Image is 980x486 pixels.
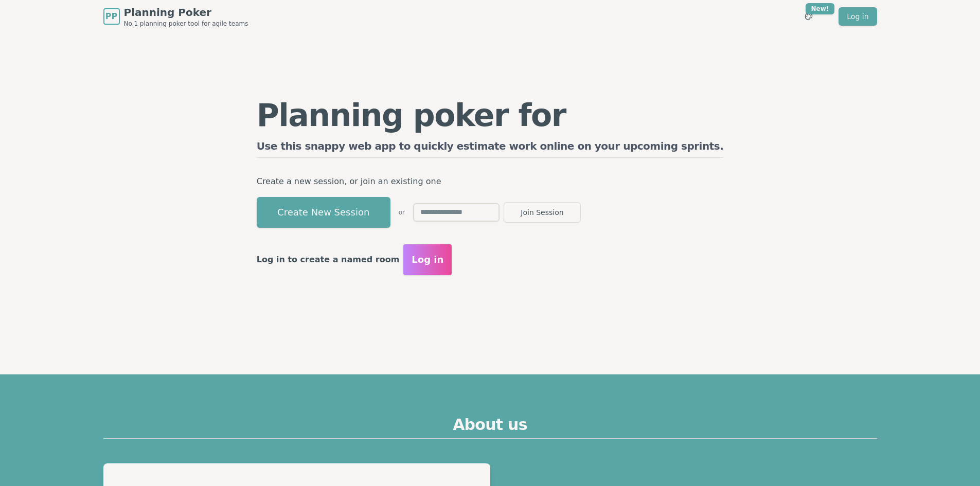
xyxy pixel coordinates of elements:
div: New! [806,3,835,14]
span: Log in [412,253,443,267]
h1: Planning poker for [257,100,724,131]
button: New! [799,7,818,26]
button: Log in [403,244,452,275]
h2: About us [103,416,877,439]
h2: Use this snappy web app to quickly estimate work online on your upcoming sprints. [257,139,724,158]
span: No.1 planning poker tool for agile teams [124,20,248,28]
p: Create a new session, or join an existing one [257,174,724,189]
span: Planning Poker [124,5,248,20]
p: Log in to create a named room [257,253,400,267]
span: PP [105,10,117,23]
button: Join Session [504,202,581,223]
a: Log in [839,7,877,26]
a: PPPlanning PokerNo.1 planning poker tool for agile teams [103,5,248,28]
span: or [399,208,405,217]
button: Create New Session [257,197,390,228]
